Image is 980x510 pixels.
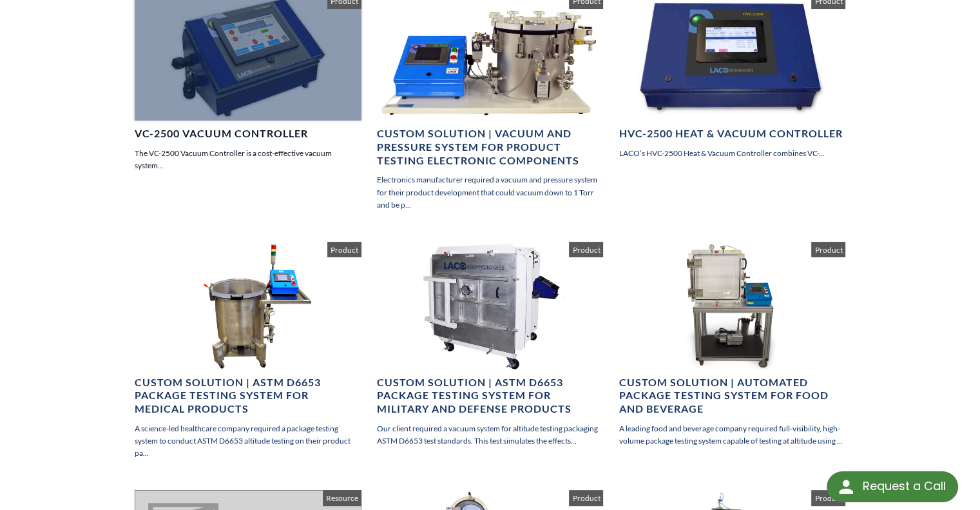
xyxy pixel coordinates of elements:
a: Custom Solution | ASTM D6653 Package Testing System for Military and Defense Products Our client ... [377,242,604,447]
img: round button [836,476,856,497]
p: The VC-2500 Vacuum Controller is a cost-effective vacuum system... [135,147,361,172]
div: Request a Call [862,471,945,501]
p: A science-led healthcare company required a package testing system to conduct ASTM D6653 altitude... [135,422,361,460]
p: Our client required a vacuum system for altitude testing packaging ASTM D6653 test standards. Thi... [377,422,604,447]
span: Product [811,242,845,257]
h4: Custom Solution | Vacuum and Pressure System for Product Testing Electronic Components [377,127,604,167]
a: Custom Solution | ASTM D6653 Package Testing System for Medical Products A science-led healthcare... [135,242,361,459]
p: LACO’s HVC-2500 Heat & Vacuum Controller combines VC-... [619,147,845,159]
h4: Custom Solution | ASTM D6653 Package Testing System for Military and Defense Products [377,376,604,416]
p: A leading food and beverage company required full-visibility, high-volume package testing system ... [619,422,845,447]
span: Product [569,242,603,257]
h4: VC-2500 Vacuum Controller [135,127,361,141]
div: Request a Call [827,471,958,502]
span: Product [811,490,845,505]
span: Product [327,242,361,257]
h4: Custom Solution | ASTM D6653 Package Testing System for Medical Products [135,376,361,416]
span: Product [569,490,603,505]
h4: Custom Solution | Automated Package Testing System for Food and Beverage [619,376,845,416]
a: Custom Solution | Automated Package Testing System for Food and Beverage A leading food and bever... [619,242,845,447]
h4: HVC-2500 Heat & Vacuum Controller [619,127,845,141]
p: Electronics manufacturer required a vacuum and pressure system for their product development that... [377,173,604,211]
span: Resource [323,490,361,505]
